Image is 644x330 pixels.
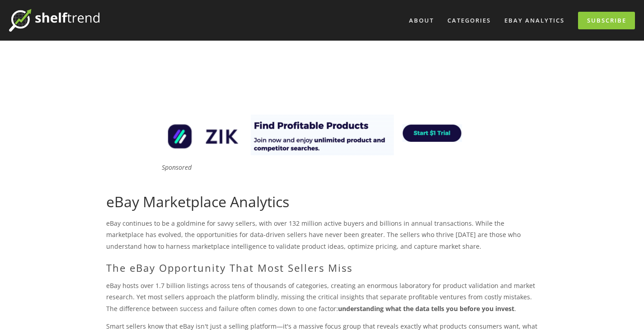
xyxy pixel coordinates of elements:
[498,13,570,28] a: eBay Analytics
[578,12,635,29] a: Subscribe
[162,163,192,172] em: Sponsored
[106,280,538,314] p: eBay hosts over 1.7 billion listings across tens of thousands of categories, creating an enormous...
[106,218,538,252] p: eBay continues to be a goldmine for savvy sellers, with over 132 million active buyers and billio...
[442,13,497,28] div: Categories
[338,304,514,313] strong: understanding what the data tells you before you invest
[9,9,99,32] img: ShelfTrend
[403,13,440,28] a: About
[106,193,538,210] h1: eBay Marketplace Analytics
[106,262,538,274] h2: The eBay Opportunity That Most Sellers Miss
